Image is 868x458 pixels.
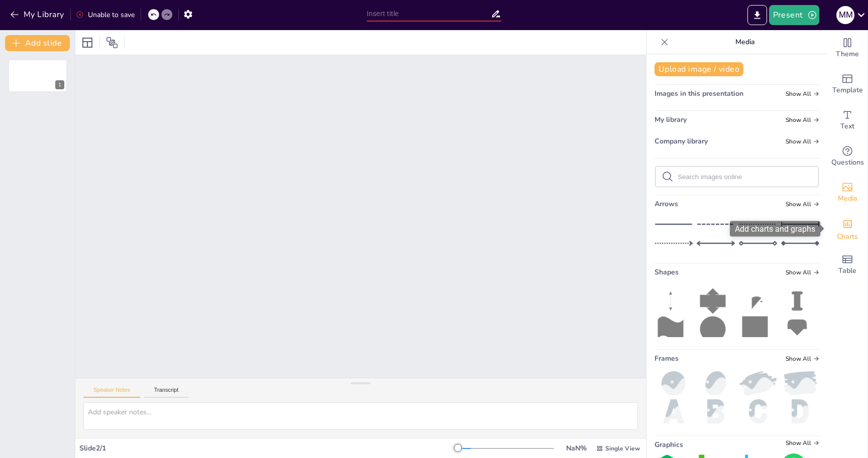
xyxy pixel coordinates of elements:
div: Add charts and graphs [730,221,820,237]
div: Add images, graphics, shapes or video [827,175,867,211]
span: Show all [786,355,819,362]
img: c.png [739,399,777,423]
p: Media [673,30,817,54]
span: Frames [655,354,679,363]
span: Arrows [655,199,678,209]
img: paint.png [781,371,819,395]
span: My library [655,115,687,124]
span: Template [832,85,863,96]
span: Show all [786,90,819,97]
span: Graphics [655,440,683,449]
div: Change the overall theme [827,30,867,66]
input: Search images online [678,173,812,181]
span: Questions [831,157,864,168]
img: b.png [697,399,735,423]
div: Add ready made slides [827,66,867,102]
button: Upload image / video [655,62,743,76]
div: Add charts and graphs [827,211,867,247]
span: Charts [837,231,858,242]
span: Show all [786,116,819,123]
div: Get real-time input from your audience [827,138,867,175]
span: Show all [786,201,819,208]
span: Theme [836,49,859,60]
span: Text [840,121,854,132]
img: oval.png [697,371,735,395]
img: ball.png [655,371,693,395]
span: Show all [786,439,819,446]
img: a.png [655,399,693,423]
img: paint2.png [739,371,777,395]
span: Company library [655,136,708,146]
img: d.png [781,399,819,423]
span: Show all [786,138,819,145]
div: Add text boxes [827,102,867,138]
span: Table [838,265,856,276]
span: Shapes [655,267,679,277]
div: Add a table [827,247,867,283]
span: Show all [786,269,819,276]
span: Media [838,193,857,204]
span: Images in this presentation [655,89,743,98]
